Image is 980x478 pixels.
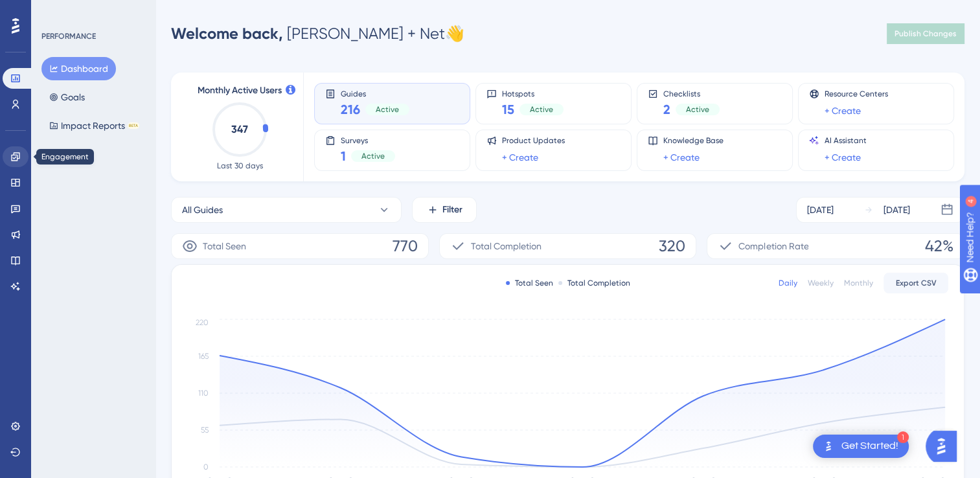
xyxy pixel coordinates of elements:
span: Total Completion [471,238,541,254]
div: 1 [897,431,909,443]
div: [DATE] [883,202,910,218]
iframe: UserGuiding AI Assistant Launcher [926,427,964,466]
tspan: 165 [198,352,209,361]
button: Dashboard [41,57,116,80]
span: AI Assistant [825,135,867,146]
span: Welcome back, [171,24,283,43]
span: Checklists [663,89,720,98]
div: PERFORMANCE [41,31,96,41]
div: Total Seen [506,278,553,288]
span: Active [686,104,709,115]
div: 4 [90,6,94,17]
span: Completion Rate [738,238,808,254]
span: 1 [341,147,346,165]
div: BETA [128,122,139,129]
span: Last 30 days [217,161,263,171]
span: Total Seen [203,238,246,254]
tspan: 55 [201,426,209,435]
button: All Guides [171,197,402,223]
a: + Create [825,103,861,119]
a: + Create [825,150,861,165]
span: Need Help? [30,3,81,19]
span: All Guides [182,202,223,218]
span: 216 [341,100,360,119]
div: Open Get Started! checklist, remaining modules: 1 [813,435,909,458]
tspan: 0 [203,462,209,472]
span: Monthly Active Users [198,83,282,98]
span: 2 [663,100,670,119]
span: Active [376,104,399,115]
tspan: 220 [196,317,209,326]
span: 770 [393,236,418,256]
span: Filter [442,202,462,218]
span: 42% [925,236,953,256]
span: Export CSV [896,278,937,288]
span: Active [361,151,385,161]
tspan: 110 [198,389,209,398]
span: Publish Changes [895,28,957,39]
span: Guides [341,89,409,98]
div: Monthly [844,278,873,288]
div: Total Completion [558,278,630,288]
span: 15 [502,100,514,119]
span: 320 [659,236,685,256]
button: Filter [412,197,477,223]
button: Goals [41,85,93,109]
span: Surveys [341,135,395,144]
a: + Create [663,150,700,165]
img: launcher-image-alternative-text [821,438,836,454]
span: Active [530,104,553,115]
button: Impact ReportsBETA [41,114,147,137]
div: Get Started! [841,439,898,453]
span: Knowledge Base [663,135,724,146]
span: Hotspots [502,89,564,98]
div: [DATE] [807,202,834,218]
text: 347 [231,123,248,135]
div: Daily [779,278,797,288]
span: Product Updates [502,135,565,146]
span: Resource Centers [825,89,888,99]
a: + Create [502,150,538,165]
div: [PERSON_NAME] + Net 👋 [171,23,464,44]
div: Weekly [808,278,834,288]
button: Publish Changes [887,23,964,44]
button: Export CSV [883,273,948,293]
